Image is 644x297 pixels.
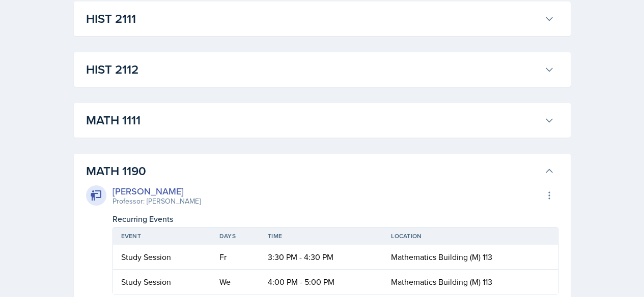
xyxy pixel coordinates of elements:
th: Time [260,227,383,245]
th: Location [383,227,557,245]
div: Professor: [PERSON_NAME] [113,196,201,207]
h3: HIST 2111 [86,10,540,28]
h3: MATH 1190 [86,162,540,180]
button: MATH 1111 [84,109,556,131]
div: Study Session [121,276,203,288]
button: MATH 1190 [84,160,556,182]
h3: HIST 2112 [86,60,540,79]
td: 4:00 PM - 5:00 PM [260,270,383,294]
span: Mathematics Building (M) 113 [391,251,492,262]
div: Recurring Events [113,213,558,225]
th: Days [211,227,260,245]
div: [PERSON_NAME] [113,184,201,198]
h3: MATH 1111 [86,111,540,129]
td: We [211,270,260,294]
button: HIST 2111 [84,8,556,30]
td: Fr [211,245,260,270]
button: HIST 2112 [84,58,556,81]
div: Study Session [121,251,203,263]
span: Mathematics Building (M) 113 [391,276,492,287]
td: 3:30 PM - 4:30 PM [260,245,383,270]
th: Event [113,227,211,245]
